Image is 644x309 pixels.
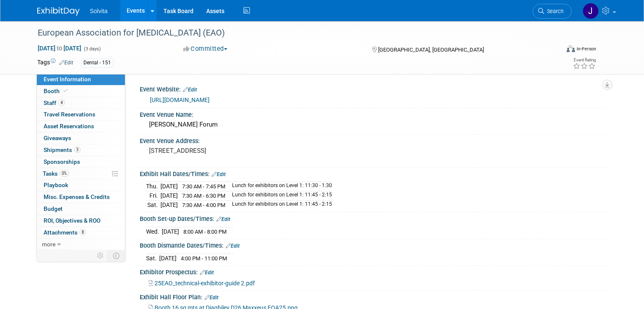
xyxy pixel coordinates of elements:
span: 0% [60,170,69,177]
span: Sponsorships [44,158,80,165]
td: Wed. [146,227,162,236]
span: Tasks [43,170,69,177]
a: Edit [226,243,240,249]
span: Shipments [44,146,80,153]
td: [DATE] [162,227,179,236]
button: Committed [180,44,231,53]
td: Fri. [146,191,160,201]
td: [DATE] [160,200,178,209]
span: (3 days) [83,46,101,52]
a: Edit [200,270,214,276]
span: Misc. Expenses & Credits [44,193,110,200]
span: Event Information [44,76,91,83]
span: Giveaways [44,135,71,141]
span: 8:00 AM - 8:00 PM [183,229,227,235]
a: Edit [216,216,230,222]
span: 3 [74,146,80,153]
div: Dental - 151 [81,58,113,67]
a: Event Information [37,74,125,85]
td: Lunch for exhibitors on Level 1: 11:45 - 2:15 [227,200,332,209]
td: Personalize Event Tab Strip [93,250,108,261]
a: more [37,239,125,250]
td: Toggle Event Tabs [108,250,125,261]
a: Playbook [37,179,125,191]
span: [GEOGRAPHIC_DATA], [GEOGRAPHIC_DATA] [378,47,484,53]
pre: [STREET_ADDRESS] [149,147,325,154]
a: Shipments3 [37,144,125,156]
a: ROI, Objectives & ROO [37,215,125,226]
span: Asset Reservations [44,123,94,130]
td: Tags [37,58,73,68]
span: Booth [44,88,69,94]
td: [DATE] [159,254,177,262]
div: Event Venue Name: [140,108,607,119]
div: Event Format [514,44,596,57]
a: Edit [183,87,197,93]
td: Lunch for exhibitors on Level 1: 11:30 - 1:30 [227,182,332,191]
a: Staff4 [37,97,125,109]
span: 8 [80,229,86,235]
a: Edit [205,295,218,301]
div: Exhibit Hall Dates/Times: [140,168,607,179]
img: Format-Inperson.png [567,45,575,52]
span: Budget [44,205,63,212]
div: Event Rating [573,58,596,62]
a: Asset Reservations [37,121,125,132]
span: 4:00 PM - 11:00 PM [181,255,227,262]
a: Budget [37,203,125,215]
span: 7:30 AM - 4:00 PM [182,202,225,208]
a: Booth [37,86,125,97]
a: 25EAO_technical-exhibitor-guide 2.pdf [149,280,255,287]
span: 7:30 AM - 6:30 PM [182,193,225,199]
div: Event Venue Address: [140,135,607,145]
a: Misc. Expenses & Credits [37,191,125,203]
a: Search [533,4,572,19]
span: Solvita [90,8,108,14]
span: Attachments [44,229,86,236]
img: Josh Richardson [583,3,599,19]
span: Travel Reservations [44,111,95,118]
span: [DATE] [DATE] [37,44,82,52]
a: [URL][DOMAIN_NAME] [150,97,210,103]
span: more [42,241,55,248]
td: [DATE] [160,182,178,191]
div: European Association for [MEDICAL_DATA] (EAO) [35,25,549,41]
td: Sat. [146,254,159,262]
a: Travel Reservations [37,109,125,120]
span: 25EAO_technical-exhibitor-guide 2.pdf [155,280,255,287]
a: Tasks0% [37,168,125,179]
span: Staff [44,99,65,106]
span: 4 [58,99,65,106]
span: Search [544,8,564,14]
span: 7:30 AM - 7:45 PM [182,183,225,190]
div: Booth Dismantle Dates/Times: [140,239,607,250]
td: Lunch for exhibitors on Level 1: 11:45 - 2:15 [227,191,332,201]
td: Thu. [146,182,160,191]
span: Playbook [44,182,68,188]
a: Giveaways [37,132,125,144]
div: Exhibitor Prospectus: [140,266,607,277]
div: Event Website: [140,83,607,94]
a: Sponsorships [37,156,125,168]
div: Booth Set-up Dates/Times: [140,212,607,223]
a: Attachments8 [37,227,125,238]
div: [PERSON_NAME] Forum [146,118,600,131]
i: Booth reservation complete [64,88,68,93]
div: In-Person [576,46,596,52]
img: ExhibitDay [37,7,80,16]
a: Edit [212,171,226,177]
a: Edit [59,60,73,66]
span: ROI, Objectives & ROO [44,217,100,224]
span: to [55,45,64,52]
td: [DATE] [160,191,178,201]
div: Exhibit Hall Floor Plan: [140,291,607,302]
td: Sat. [146,200,160,209]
